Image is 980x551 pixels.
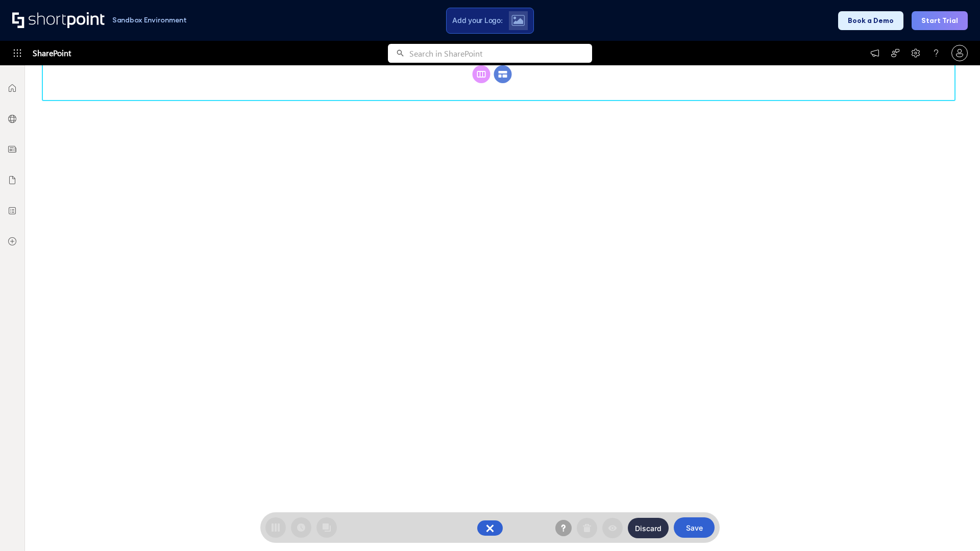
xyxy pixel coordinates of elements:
img: Upload logo [511,15,525,26]
button: Save [674,517,715,538]
button: Discard [628,518,669,538]
h1: Sandbox Environment [112,17,187,23]
iframe: Chat Widget [929,502,980,551]
button: Book a Demo [838,11,903,30]
button: Start Trial [912,11,968,30]
span: SharePoint [33,41,71,65]
span: Add your Logo: [452,16,502,25]
input: Search in SharePoint [409,44,592,63]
